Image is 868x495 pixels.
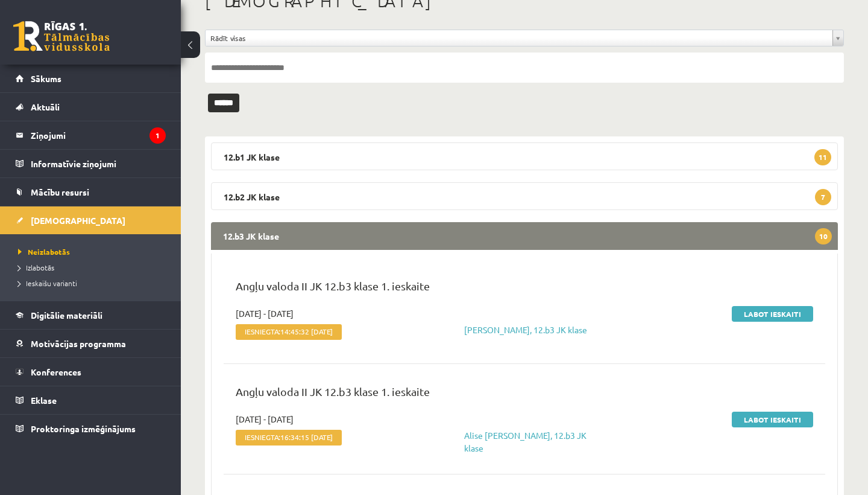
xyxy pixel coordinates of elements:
[18,278,77,288] span: Ieskaišu varianti
[31,423,136,434] span: Proktoringa izmēģinājums
[814,149,831,165] span: 11
[31,187,89,197] span: Mācību resursi
[236,307,294,320] span: [DATE] - [DATE]
[16,121,166,149] a: Ziņojumi1
[149,127,166,144] i: 1
[31,395,57,406] span: Eklase
[16,178,166,206] a: Mācību resursi
[464,324,587,335] a: [PERSON_NAME], 12.b3 JK klase
[211,142,838,170] legend: 12.b1 JK klase
[16,150,166,177] a: Informatīvie ziņojumi
[31,121,166,149] legend: Ziņojumi
[16,386,166,414] a: Eklase
[18,246,169,257] a: Neizlabotās
[31,215,125,226] span: [DEMOGRAPHIC_DATA]
[31,338,126,349] span: Motivācijas programma
[236,278,813,300] p: Angļu valoda II JK 12.b3 klase 1. ieskaite
[16,415,166,442] a: Proktoringa izmēģinājums
[16,93,166,121] a: Aktuāli
[815,189,831,205] span: 7
[236,413,294,426] span: [DATE] - [DATE]
[732,412,813,427] a: Labot ieskaiti
[18,247,70,257] span: Neizlabotās
[31,366,81,377] span: Konferences
[31,101,60,112] span: Aktuāli
[18,262,169,273] a: Izlabotās
[18,263,54,272] span: Izlabotās
[236,383,813,406] p: Angļu valoda II JK 12.b3 klase 1. ieskaite
[16,301,166,329] a: Digitālie materiāli
[16,330,166,357] a: Motivācijas programma
[13,21,110,51] a: Rīgas 1. Tālmācības vidusskola
[16,206,166,234] a: [DEMOGRAPHIC_DATA]
[464,430,587,453] a: Alise [PERSON_NAME], 12.b3 JK klase
[31,73,61,84] span: Sākums
[31,310,102,321] span: Digitālie materiāli
[211,182,838,210] legend: 12.b2 JK klase
[206,30,843,46] a: Rādīt visas
[236,430,342,445] span: Iesniegta:
[210,30,828,46] span: Rādīt visas
[236,324,342,340] span: Iesniegta:
[732,306,813,322] a: Labot ieskaiti
[31,150,166,177] legend: Informatīvie ziņojumi
[18,278,169,289] a: Ieskaišu varianti
[211,222,838,250] legend: 12.b3 JK klase
[280,327,333,336] span: 14:45:32 [DATE]
[16,65,166,92] a: Sākums
[815,228,832,244] span: 10
[280,433,333,441] span: 16:34:15 [DATE]
[16,358,166,386] a: Konferences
